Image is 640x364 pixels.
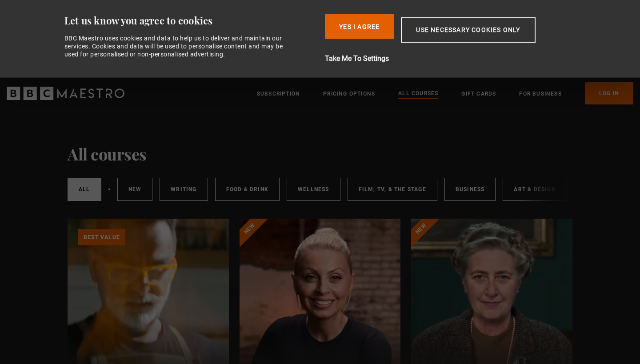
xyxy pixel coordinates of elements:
button: Yes I Agree [325,14,394,39]
a: Film, TV, & The Stage [348,178,437,201]
a: All Courses [398,89,438,99]
div: BBC Maestro uses cookies and data to help us to deliver and maintain our services. Cookies and da... [64,34,293,59]
a: All [68,178,101,201]
button: Use necessary cookies only [401,17,535,43]
a: Gift Cards [461,89,496,98]
a: New [117,178,153,201]
a: Food & Drink [215,178,280,201]
h1: All courses [68,144,147,163]
svg: BBC Maestro [7,87,124,100]
button: Take Me To Settings [325,53,582,64]
a: Pricing Options [323,89,375,98]
a: Subscription [257,89,300,98]
p: Best value [78,229,125,245]
a: Art & Design [503,178,566,201]
a: Writing [160,178,208,201]
div: Let us know you agree to cookies [64,14,318,27]
a: Wellness [287,178,340,201]
a: Business [444,178,496,201]
a: Log In [585,82,633,104]
nav: Primary [257,82,633,104]
a: For business [519,89,561,98]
